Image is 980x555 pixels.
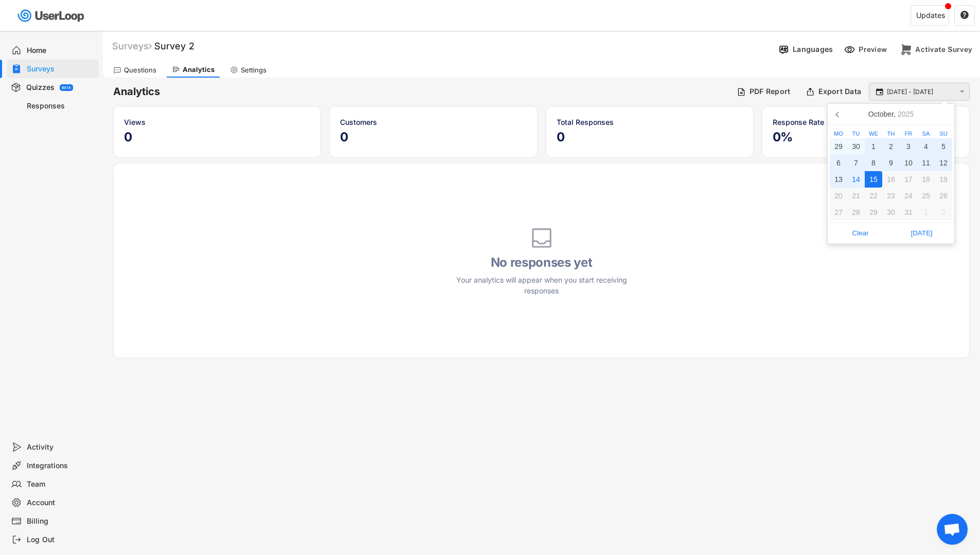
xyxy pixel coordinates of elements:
div: 27 [830,204,847,220]
div: Response Rate [773,117,959,127]
div: 15 [865,171,882,188]
div: 1 [917,204,935,220]
div: 20 [830,188,847,204]
input: Select Date Range [887,87,955,97]
div: Su [935,131,952,137]
img: CheckoutMajor%20%281%29.svg [901,44,912,55]
span: Clear [833,226,888,241]
div: 14 [847,171,865,188]
div: Account [27,498,95,508]
div: 29 [830,138,847,155]
div: 18 [917,171,935,188]
div: Tu [847,131,865,137]
div: Integrations [27,461,95,471]
div: 2 [882,138,900,155]
div: Total Responses [557,117,743,127]
div: 31 [900,204,917,220]
div: 2 [935,204,952,220]
div: Responses [27,101,95,111]
div: 26 [935,188,952,204]
div: BETA [62,86,71,89]
div: 30 [847,138,865,155]
div: 13 [830,171,847,188]
button:  [957,87,967,96]
div: 22 [865,188,882,204]
div: 6 [830,155,847,171]
img: Language%20Icon.svg [778,44,789,55]
div: Log Out [27,535,95,545]
div: 11 [917,155,935,171]
button:  [960,11,969,20]
div: Customers [340,117,526,127]
div: 21 [847,188,865,204]
div: 12 [935,155,952,171]
div: Surveys [112,40,152,52]
div: Updates [916,12,945,19]
h5: 0% [773,129,959,145]
div: Views [124,117,310,127]
img: userloop-logo-01.svg [15,5,88,26]
div: 16 [882,171,900,188]
div: 23 [882,188,900,204]
div: Activate Survey [915,45,972,54]
h5: 0 [557,129,743,145]
div: 4 [917,138,935,155]
button: [DATE] [891,225,952,242]
div: PDF Report [750,87,791,96]
h4: No responses yet [449,255,634,270]
text:  [960,87,965,96]
h5: 0 [340,129,526,145]
button: Clear [830,225,891,242]
div: 9 [882,155,900,171]
div: Home [27,46,95,55]
div: Open chat [937,514,968,545]
div: We [865,131,882,137]
div: Mo [830,131,847,137]
div: 8 [865,155,882,171]
div: 7 [847,155,865,171]
div: 5 [935,138,952,155]
text:  [876,87,883,96]
div: 1 [865,138,882,155]
div: 30 [882,204,900,220]
div: Sa [917,131,935,137]
h6: Analytics [113,85,729,99]
div: 19 [935,171,952,188]
text:  [960,10,969,20]
div: Team [27,479,95,489]
div: Settings [241,66,266,75]
div: 28 [847,204,865,220]
div: Fr [900,131,917,137]
div: Activity [27,442,95,452]
div: Quizzes [26,83,55,92]
div: Billing [27,516,95,526]
h5: 0 [124,129,310,145]
div: Analytics [183,65,215,74]
div: Your analytics will appear when you start receiving responses [449,274,634,296]
div: 3 [900,138,917,155]
div: Questions [124,66,156,75]
div: Th [882,131,900,137]
font: Survey 2 [154,41,194,51]
div: 10 [900,155,917,171]
button:  [875,87,884,97]
div: 25 [917,188,935,204]
div: Languages [793,45,833,54]
div: 17 [900,171,917,188]
div: 24 [900,188,917,204]
div: Surveys [27,64,95,74]
div: October, [864,106,918,122]
div: Export Data [818,87,861,96]
span: [DATE] [894,226,949,241]
i: 2025 [898,110,914,118]
div: 29 [865,204,882,220]
div: Preview [859,45,889,54]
